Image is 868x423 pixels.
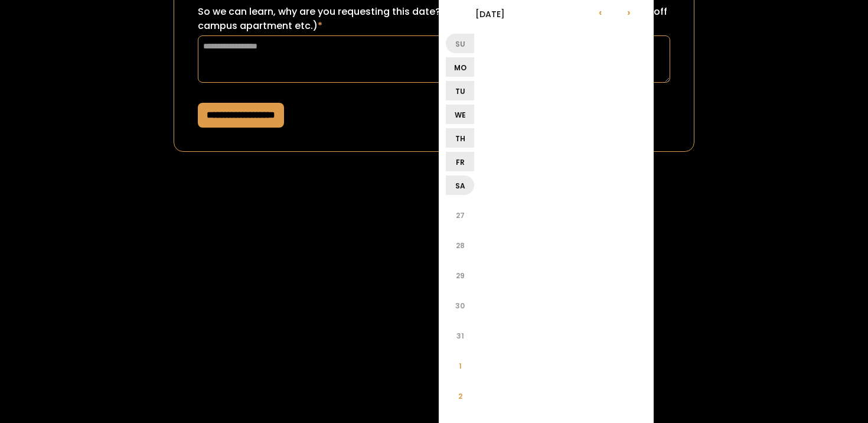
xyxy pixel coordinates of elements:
[446,382,474,410] li: 2
[446,128,474,148] li: Th
[446,321,474,350] li: 31
[446,352,474,380] li: 1
[446,291,474,320] li: 30
[446,201,474,229] li: 27
[198,5,670,33] label: So we can learn, why are you requesting this date? (ex: sorority recruitment, lease turn over for...
[446,81,474,100] li: Tu
[446,57,474,77] li: Mo
[446,34,474,53] li: Su
[446,231,474,259] li: 28
[446,175,474,195] li: Sa
[446,105,474,124] li: We
[446,152,474,171] li: Fr
[446,261,474,289] li: 29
